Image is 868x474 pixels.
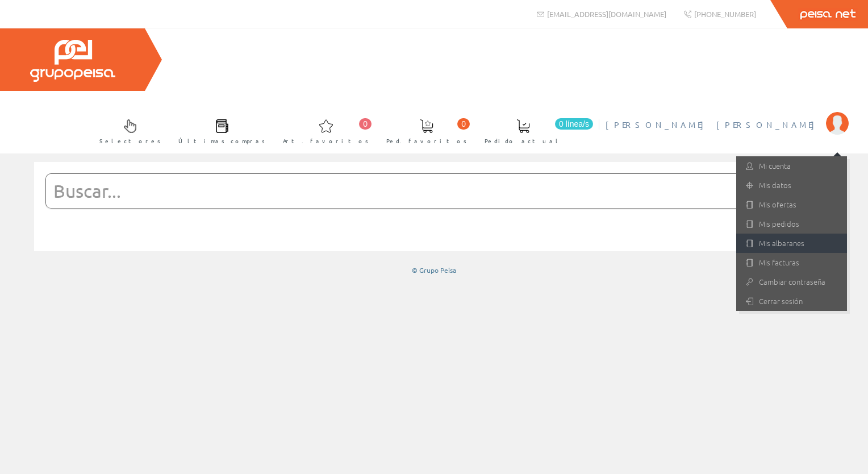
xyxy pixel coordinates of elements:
input: Buscar... [46,174,794,208]
a: [PERSON_NAME] [PERSON_NAME] [606,110,849,120]
a: Selectores [88,110,166,151]
span: Art. favoritos [283,135,369,147]
a: Mis facturas [736,253,847,272]
span: 0 línea/s [555,118,593,130]
span: [PHONE_NUMBER] [694,9,756,19]
span: 0 [457,118,470,130]
a: Últimas compras [167,110,271,151]
span: [EMAIL_ADDRESS][DOMAIN_NAME] [547,9,666,19]
span: Selectores [99,135,161,147]
span: [PERSON_NAME] [PERSON_NAME] [606,119,820,130]
a: Mis datos [736,176,847,195]
span: Pedido actual [485,135,562,147]
div: © Grupo Peisa [34,265,834,275]
span: 0 [359,118,372,130]
span: Últimas compras [178,135,265,147]
a: Mis albaranes [736,234,847,253]
a: Mis ofertas [736,195,847,214]
img: Grupo Peisa [30,40,115,82]
a: Mi cuenta [736,156,847,176]
a: Cambiar contraseña [736,272,847,292]
span: Ped. favoritos [386,135,467,147]
a: Mis pedidos [736,214,847,234]
a: Cerrar sesión [736,292,847,311]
